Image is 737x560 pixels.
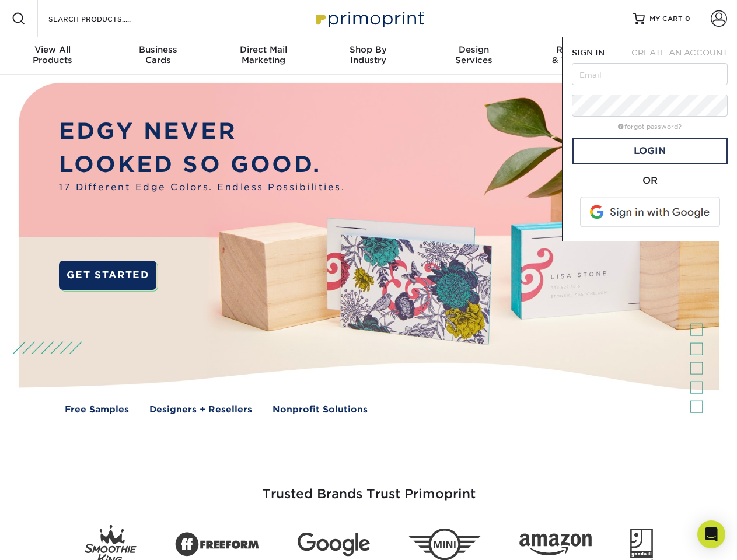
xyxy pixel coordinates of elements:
span: Design [421,44,526,55]
div: Open Intercom Messenger [697,520,725,548]
iframe: Google Customer Reviews [3,524,99,556]
a: GET STARTED [59,261,156,290]
a: Login [572,138,728,164]
h3: Trusted Brands Trust Primoprint [27,459,710,516]
div: & Templates [526,44,631,65]
p: LOOKED SO GOOD. [59,148,345,181]
span: MY CART [649,14,683,24]
a: Free Samples [65,403,129,416]
img: Goodwill [630,528,653,560]
img: Primoprint [310,6,427,31]
span: 0 [685,15,690,23]
img: Amazon [519,534,592,556]
a: BusinessCards [105,37,210,75]
a: Resources& Templates [526,37,631,75]
div: OR [572,174,728,188]
a: Designers + Resellers [149,403,252,416]
div: Cards [105,44,210,65]
div: Marketing [211,44,316,65]
img: Google [298,533,370,556]
input: SEARCH PRODUCTS..... [47,12,161,26]
input: Email [572,63,728,85]
a: forgot password? [618,123,682,131]
span: Shop By [316,44,421,55]
span: SIGN IN [572,48,605,57]
a: DesignServices [421,37,526,75]
span: CREATE AN ACCOUNT [631,48,728,57]
span: Direct Mail [211,44,316,55]
a: Direct MailMarketing [211,37,316,75]
span: Resources [526,44,631,55]
div: Industry [316,44,421,65]
a: Shop ByIndustry [316,37,421,75]
p: EDGY NEVER [59,115,345,148]
span: Business [105,44,210,55]
span: 17 Different Edge Colors. Endless Possibilities. [59,181,345,194]
a: Nonprofit Solutions [273,403,368,416]
div: Services [421,44,526,65]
